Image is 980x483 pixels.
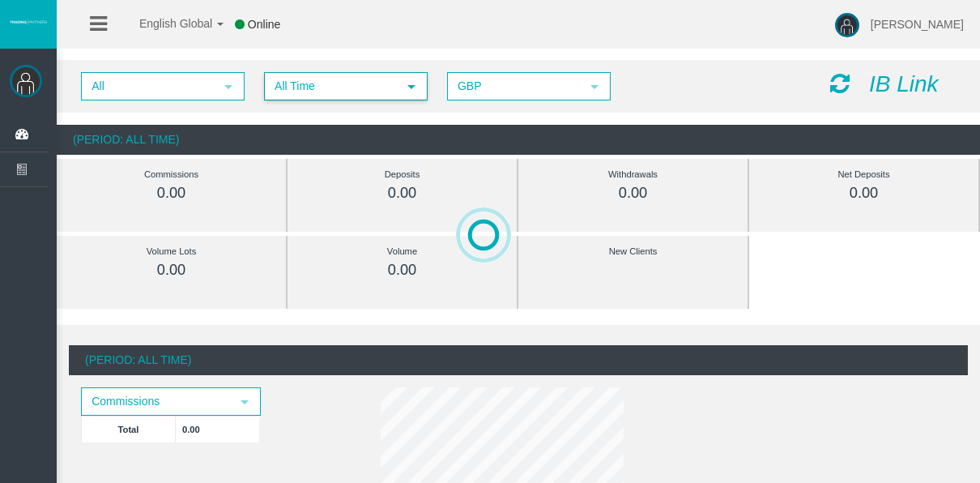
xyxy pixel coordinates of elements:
[449,74,580,99] span: GBP
[324,261,480,280] div: 0.00
[93,184,249,203] div: 0.00
[82,416,176,442] td: Total
[830,72,850,95] i: Reload Dashboard
[871,18,964,31] span: [PERSON_NAME]
[248,18,280,31] span: Online
[118,17,212,30] span: English Global
[176,416,260,442] td: 0.00
[555,184,711,203] div: 0.00
[8,19,49,25] img: logo.svg
[786,184,942,203] div: 0.00
[222,80,235,93] span: select
[324,184,480,203] div: 0.00
[405,80,418,93] span: select
[83,74,214,99] span: All
[555,165,711,184] div: Withdrawals
[93,261,249,280] div: 0.00
[57,125,980,155] div: (Period: All Time)
[93,242,249,261] div: Volume Lots
[69,345,968,375] div: (Period: All Time)
[324,165,480,184] div: Deposits
[786,165,942,184] div: Net Deposits
[588,80,601,93] span: select
[93,165,249,184] div: Commissions
[266,74,397,99] span: All Time
[238,395,251,408] span: select
[83,389,230,414] span: Commissions
[324,242,480,261] div: Volume
[869,71,939,96] i: IB Link
[835,13,859,37] img: user-image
